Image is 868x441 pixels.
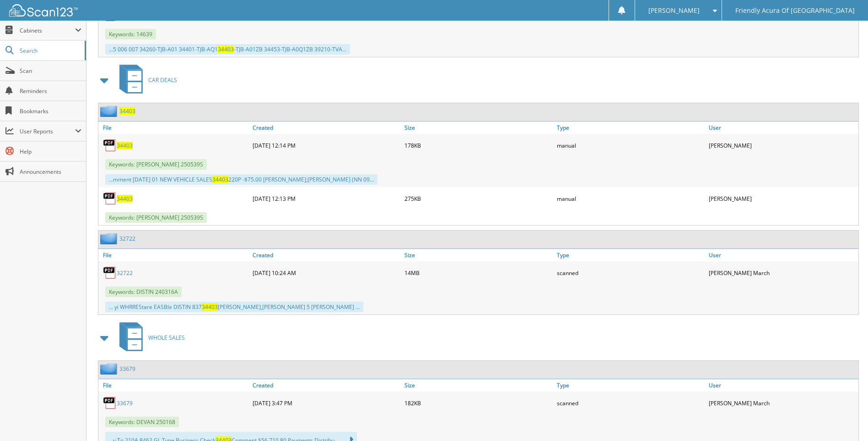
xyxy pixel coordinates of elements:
img: folder2.png [100,105,119,117]
span: CAR DEALS [148,76,177,84]
a: 34403 [119,107,135,115]
img: PDF.png [103,396,117,410]
a: 32722 [119,235,135,243]
a: File [98,249,250,261]
span: Keywords: DEVAN 250168 [105,417,179,427]
span: 34403 [202,303,218,311]
a: 33679 [119,365,135,373]
a: Size [402,121,554,134]
span: Announcements [20,168,81,176]
a: User [706,249,858,261]
img: PDF.png [103,266,117,280]
span: WHOLE SALES [148,334,185,342]
iframe: Chat Widget [822,397,868,441]
div: 275KB [402,189,554,208]
div: [DATE] 10:24 AM [250,264,402,282]
a: Type [555,249,706,261]
span: Keywords: DISTIN 240316A [105,287,182,297]
div: 178KB [402,136,554,154]
a: Created [250,121,402,134]
span: Reminders [20,87,81,95]
div: [PERSON_NAME] [706,136,858,154]
div: [PERSON_NAME] March [706,264,858,282]
a: CAR DEALS [114,62,177,98]
span: Keywords: 14639 [105,29,156,39]
span: User Reports [20,127,75,135]
div: [PERSON_NAME] [706,189,858,208]
a: File [98,379,250,391]
span: Search [20,47,80,55]
div: scanned [555,264,706,282]
span: Scan [20,67,81,75]
a: Created [250,379,402,391]
a: 32722 [117,269,133,277]
div: ... yi WHRREStare EASBle DISTIN 837 [PERSON_NAME],[PERSON_NAME] 5 [PERSON_NAME] ... [105,302,363,312]
span: Keywords: [PERSON_NAME] 250539S [105,212,207,223]
div: manual [555,189,706,208]
img: PDF.png [103,192,117,205]
a: Size [402,379,554,391]
span: Bookmarks [20,107,81,115]
img: folder2.png [100,363,119,375]
a: User [706,121,858,134]
a: File [98,121,250,134]
a: Created [250,249,402,261]
span: Keywords: [PERSON_NAME] 250539S [105,159,207,170]
img: folder2.png [100,233,119,244]
a: 33679 [117,399,133,407]
a: Type [555,379,706,391]
div: [DATE] 3:47 PM [250,394,402,412]
a: User [706,379,858,391]
a: Type [555,121,706,134]
span: Cabinets [20,27,75,34]
span: Friendly Acura Of [GEOGRAPHIC_DATA] [735,8,855,13]
div: ...5 006 007 34260-TJB-A01 34401-TJB-AQ1 -TJB-A01ZB 34453-TJB-A0Q1ZB 39210-TVA... [105,44,350,55]
img: PDF.png [103,138,117,152]
div: scanned [555,394,706,412]
div: ...mment [DATE] 01 NEW VEHICLE SALES 220P -$75.00 [PERSON_NAME];[PERSON_NAME] (NN 09... [105,174,377,185]
a: 34403 [117,195,133,203]
span: 34403 [212,176,228,183]
div: 182KB [402,394,554,412]
a: 34403 [117,142,133,149]
span: 34403 [218,45,234,53]
span: [PERSON_NAME] [648,8,700,13]
span: Help [20,148,81,155]
div: [PERSON_NAME] March [706,394,858,412]
a: Size [402,249,554,261]
a: WHOLE SALES [114,320,185,356]
img: scan123-logo-white.svg [9,4,78,17]
div: [DATE] 12:13 PM [250,189,402,208]
div: 14MB [402,264,554,282]
div: manual [555,136,706,154]
div: [DATE] 12:14 PM [250,136,402,154]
